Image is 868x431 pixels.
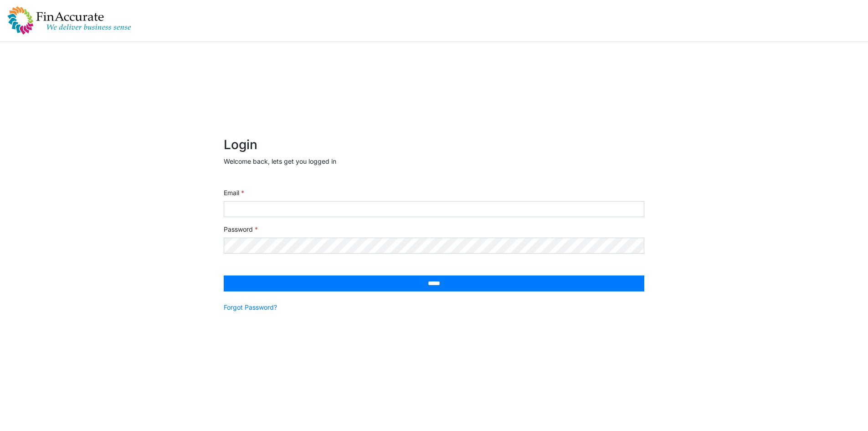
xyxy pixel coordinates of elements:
[224,302,277,312] a: Forgot Password?
[224,137,644,153] h2: Login
[224,188,244,197] label: Email
[224,156,644,166] p: Welcome back, lets get you logged in
[224,224,258,234] label: Password
[7,6,131,35] img: spp logo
